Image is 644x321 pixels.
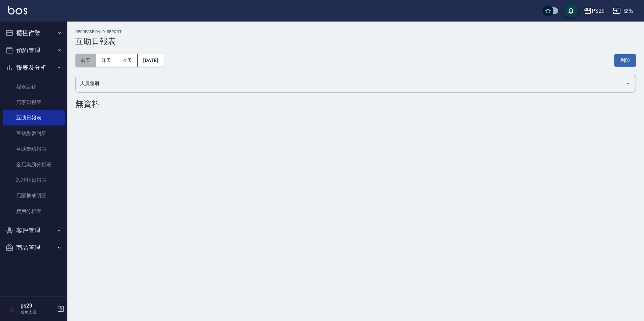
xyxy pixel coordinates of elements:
a: 互助點數明細 [3,126,65,141]
button: 前天 [75,54,96,67]
a: 互助日報表 [3,110,65,126]
h2: Decrease Daily Report [75,30,636,34]
button: [DATE] [138,54,163,67]
button: 登出 [610,5,636,17]
div: PS29 [592,7,605,15]
a: 互助業績報表 [3,141,65,157]
a: 費用分析表 [3,204,65,219]
input: 人員名稱 [78,78,623,90]
h5: ps29 [21,302,55,309]
button: PS29 [581,4,607,18]
img: Logo [8,6,27,14]
button: Open [623,78,634,89]
a: 店家日報表 [3,95,65,110]
button: 櫃檯作業 [3,24,65,42]
div: 無資料 [75,99,636,109]
img: Person [5,302,19,316]
button: 商品管理 [3,239,65,256]
button: 預約管理 [3,42,65,59]
button: 昨天 [96,54,117,67]
a: 報表目錄 [3,79,65,95]
p: 服務人員 [21,309,55,315]
button: 今天 [117,54,138,67]
a: 全店業績分析表 [3,157,65,172]
h3: 互助日報表 [75,37,636,46]
button: 客戶管理 [3,222,65,239]
a: 設計師日報表 [3,172,65,188]
button: 報表及分析 [3,59,65,76]
a: 店販抽成明細 [3,188,65,203]
button: 列印 [614,54,636,67]
button: save [564,4,578,17]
